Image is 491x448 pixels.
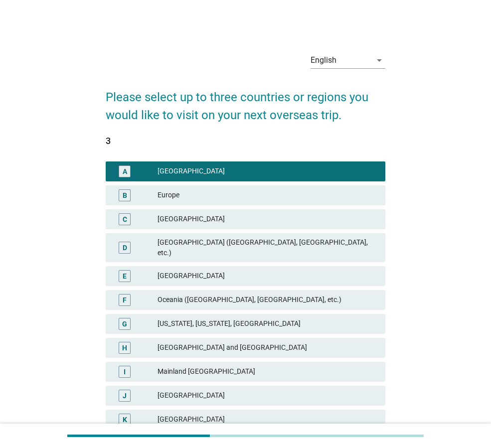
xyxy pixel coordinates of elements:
div: A [123,166,127,176]
div: K [123,414,127,425]
div: [GEOGRAPHIC_DATA] ([GEOGRAPHIC_DATA], [GEOGRAPHIC_DATA], etc.) [158,237,377,258]
div: [GEOGRAPHIC_DATA] [158,165,377,177]
div: I [124,366,126,377]
div: E [123,271,127,281]
h2: Please select up to three countries or regions you would like to visit on your next overseas trip. [106,78,385,124]
div: C [123,214,127,224]
div: English [311,56,336,65]
div: Mainland [GEOGRAPHIC_DATA] [158,366,377,378]
div: F [123,295,127,305]
div: [GEOGRAPHIC_DATA] [158,390,377,402]
div: G [122,318,127,329]
div: J [123,390,127,401]
div: Europe [158,189,377,201]
div: D [123,242,127,253]
div: H [122,342,127,353]
div: [GEOGRAPHIC_DATA] and [GEOGRAPHIC_DATA] [158,342,377,354]
div: [GEOGRAPHIC_DATA] [158,414,377,426]
div: [GEOGRAPHIC_DATA] [158,270,377,282]
div: 3 [106,134,385,148]
div: [GEOGRAPHIC_DATA] [158,213,377,225]
div: [US_STATE], [US_STATE], [GEOGRAPHIC_DATA] [158,318,377,330]
div: B [123,190,127,200]
i: arrow_drop_down [373,54,385,66]
div: Oceania ([GEOGRAPHIC_DATA], [GEOGRAPHIC_DATA], etc.) [158,294,377,306]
